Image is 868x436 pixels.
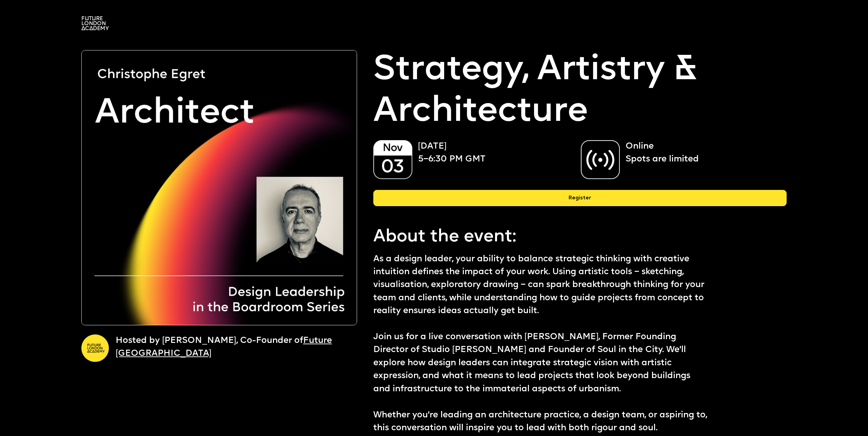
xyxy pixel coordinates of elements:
a: Register [373,190,787,212]
p: Online Spots are limited [626,140,766,166]
p: As a design leader, your ability to balance strategic thinking with creative intuition defines th... [373,253,708,435]
p: Hosted by [PERSON_NAME], Co-Founder of [116,334,333,361]
img: A yellow circle with Future London Academy logo [81,334,109,362]
p: [DATE] 5–6:30 PM GMT [418,140,558,166]
p: Strategy, Artistry & Architecture [373,50,787,133]
img: A logo saying in 3 lines: Future London Academy [81,16,109,30]
div: Register [373,190,787,206]
p: About the event: [373,225,745,249]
